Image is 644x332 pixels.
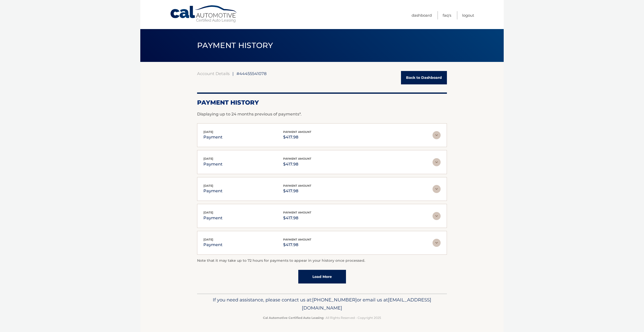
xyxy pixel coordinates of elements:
[203,184,213,187] span: [DATE]
[401,71,447,84] a: Back to Dashboard
[298,270,346,283] a: Load More
[197,258,447,264] p: Note that it may take up to 72 hours for payments to appear in your history once processed.
[203,157,213,160] span: [DATE]
[302,297,431,311] span: [EMAIL_ADDRESS][DOMAIN_NAME]
[433,185,441,193] img: accordion-rest.svg
[433,239,441,247] img: accordion-rest.svg
[283,187,311,195] p: $417.98
[283,134,311,141] p: $417.98
[200,315,444,320] p: - All Rights Reserved - Copyright 2025
[232,71,234,76] span: |
[203,238,213,241] span: [DATE]
[197,111,447,117] p: Displaying up to 24 months previous of payments*.
[283,161,311,168] p: $417.98
[443,11,451,19] a: FAQ's
[283,211,311,214] span: payment amount
[197,99,447,106] h2: Payment History
[283,157,311,160] span: payment amount
[197,71,230,76] a: Account Details
[203,130,213,134] span: [DATE]
[462,11,474,19] a: Logout
[433,131,441,139] img: accordion-rest.svg
[236,71,266,76] span: #44455541078
[197,41,273,50] span: PAYMENT HISTORY
[200,296,444,312] p: If you need assistance, please contact us at: or email us at
[433,158,441,166] img: accordion-rest.svg
[283,215,311,222] p: $417.98
[283,238,311,241] span: payment amount
[203,134,223,141] p: payment
[203,161,223,168] p: payment
[412,11,432,19] a: Dashboard
[283,130,311,134] span: payment amount
[203,211,213,214] span: [DATE]
[203,187,223,195] p: payment
[170,5,238,23] a: Cal Automotive
[283,241,311,248] p: $417.98
[433,212,441,220] img: accordion-rest.svg
[283,184,311,187] span: payment amount
[312,297,357,303] span: [PHONE_NUMBER]
[203,215,223,222] p: payment
[263,316,324,320] strong: Cal Automotive Certified Auto Leasing
[203,241,223,248] p: payment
